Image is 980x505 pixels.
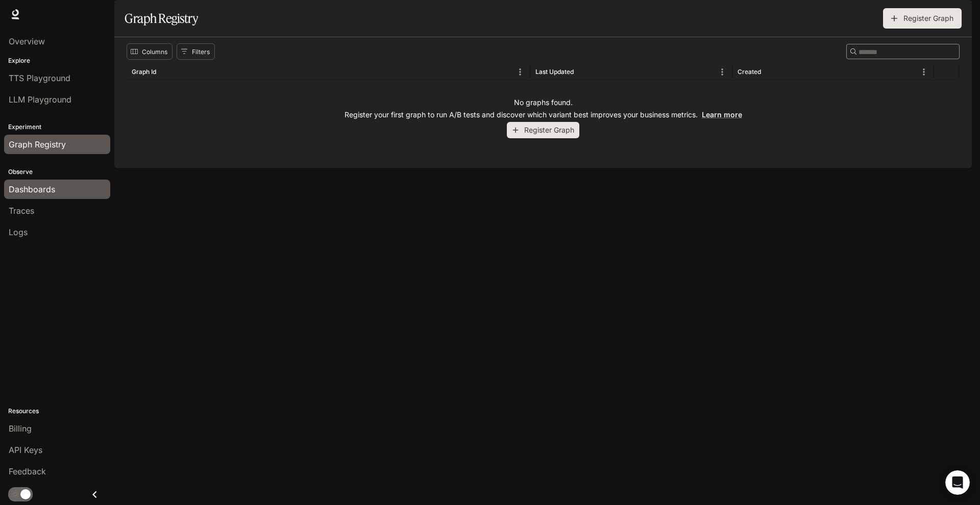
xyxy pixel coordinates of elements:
div: Last Updated [535,68,574,75]
h1: Graph Registry [125,8,198,29]
p: Register your first graph to run A/B tests and discover which variant best improves your business... [345,110,742,120]
button: Sort [762,64,777,80]
a: Learn more [702,110,742,119]
button: Select columns [127,43,173,60]
p: No graphs found. [514,97,573,108]
button: Menu [916,64,932,80]
button: Show filters [177,43,215,60]
iframe: Intercom live chat [945,470,970,495]
div: Created [738,68,761,75]
button: Register Graph [507,122,579,139]
div: Graph Id [132,68,156,75]
div: Search [846,44,960,59]
button: Menu [512,64,528,80]
button: Register Graph [883,8,962,29]
button: Sort [157,64,173,80]
button: Menu [715,64,730,80]
button: Sort [575,64,590,80]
